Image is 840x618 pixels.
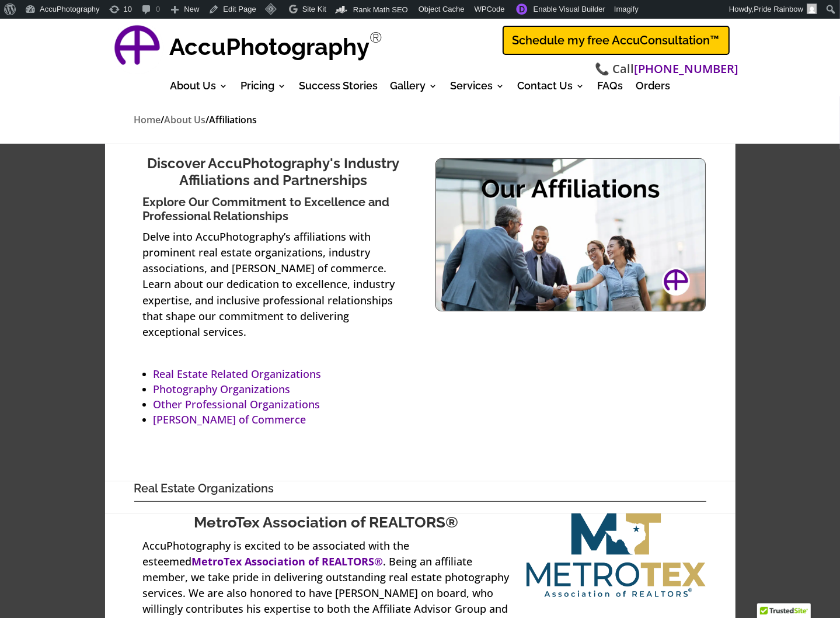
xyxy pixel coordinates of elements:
[111,22,163,74] img: AccuPhotography
[635,61,739,78] a: [PHONE_NUMBER]
[111,22,163,74] a: AccuPhotography Logo - Professional Real Estate Photography and Media Services in Dallas, Texas
[134,113,161,127] a: Home
[148,155,400,189] span: Discover AccuPhotography's Industry Affiliations and Partnerships
[154,382,291,396] a: Photography Organizations
[299,82,378,95] a: Success Stories
[527,513,706,597] img: Metrotex Association Of Realtors&Reg; Logo - Real Estate Association In Metrotex Region
[210,113,257,126] span: Affiliations
[161,113,165,126] span: /
[154,412,306,426] a: [PERSON_NAME] of Commerce
[192,554,384,570] a: MetroTex Association of REALTORS®
[241,82,286,95] a: Pricing
[436,159,705,310] img: Affiliations And Partnerships Impact At Accuphotography
[435,318,706,324] h3: Affiliations and Partnerships Impact at AccuPhotography
[165,113,206,127] a: About Us
[170,82,228,95] a: About Us
[595,61,739,78] span: 📞 Call
[353,5,408,14] span: Rank Math SEO
[807,4,817,14] img: Avatar of pride rainbow
[143,195,405,229] h2: Explore Our Commitment to Excellence and Professional Relationships
[451,82,505,95] a: Services
[302,5,326,13] span: Site Kit
[598,82,623,95] a: FAQs
[154,367,322,381] a: Real Estate Related Organizations
[194,513,458,532] a: MetroTex Association of REALTORS®
[134,112,706,128] nav: breadcrumbs
[503,26,730,55] a: Schedule my free AccuConsultation™
[134,481,706,501] h2: Real Estate Organizations
[143,229,405,350] p: Delve into AccuPhotography’s affiliations with prominent real estate organizations, industry asso...
[391,82,438,95] a: Gallery
[154,397,320,411] a: Other Professional Organizations
[169,33,370,60] strong: AccuPhotography
[527,604,706,610] h4: MetroTex Association of REALTORS® Logo - Real Estate Association in MetroTex Region
[636,82,671,95] a: Orders
[370,29,382,46] sup: Registered Trademark
[206,113,210,126] span: /
[518,82,585,95] a: Contact Us
[754,5,803,13] span: Pride Rainbow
